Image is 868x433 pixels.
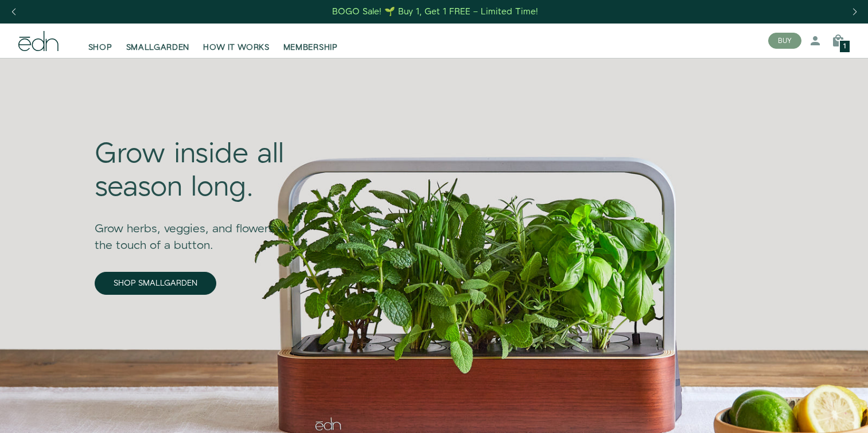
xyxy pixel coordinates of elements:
[843,44,846,50] span: 1
[119,28,197,53] a: SMALLGARDEN
[277,28,345,53] a: MEMBERSHIP
[81,28,119,53] a: SHOP
[331,3,539,21] a: BOGO Sale! 🌱 Buy 1, Get 1 FREE – Limited Time!
[719,399,857,427] iframe: Opens a widget where you can find more information
[196,28,276,53] a: HOW IT WORKS
[95,205,306,254] div: Grow herbs, veggies, and flowers at the touch of a button.
[332,6,538,18] div: BOGO Sale! 🌱 Buy 1, Get 1 FREE – Limited Time!
[88,42,112,53] span: SHOP
[95,272,216,295] a: SHOP SMALLGARDEN
[126,42,190,53] span: SMALLGARDEN
[95,138,306,204] div: Grow inside all season long.
[203,42,269,53] span: HOW IT WORKS
[283,42,338,53] span: MEMBERSHIP
[768,33,801,49] button: BUY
